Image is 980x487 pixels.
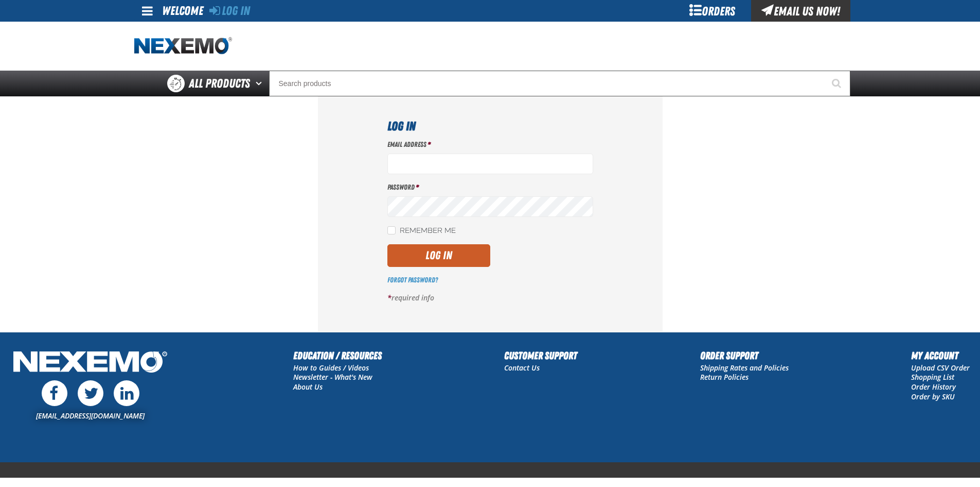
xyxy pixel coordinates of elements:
[387,293,593,303] p: required info
[504,348,577,363] h2: Customer Support
[825,71,850,96] button: Start Searching
[293,363,369,373] a: How to Guides / Videos
[387,117,593,136] h1: Log In
[911,363,970,373] a: Upload CSV Order
[269,71,850,96] input: Search
[911,372,954,382] a: Shopping List
[911,348,970,363] h2: My Account
[700,363,789,373] a: Shipping Rates and Policies
[387,226,396,234] input: Remember Me
[387,226,456,236] label: Remember Me
[387,140,593,149] label: Email Address
[293,348,382,363] h2: Education / Resources
[911,392,955,401] a: Order by SKU
[134,37,232,55] a: Home
[387,244,490,267] button: Log In
[134,37,232,55] img: Nexemo logo
[911,382,956,392] a: Order History
[209,4,250,18] a: Log In
[504,363,540,373] a: Contact Us
[10,348,170,378] img: Nexemo Logo
[189,74,250,93] span: All Products
[387,182,593,192] label: Password
[36,411,145,421] a: [EMAIL_ADDRESS][DOMAIN_NAME]
[387,276,438,284] a: Forgot Password?
[700,372,749,382] a: Return Policies
[700,348,789,363] h2: Order Support
[293,382,323,392] a: About Us
[293,372,372,382] a: Newsletter - What's New
[252,71,269,96] button: Open All Products pages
